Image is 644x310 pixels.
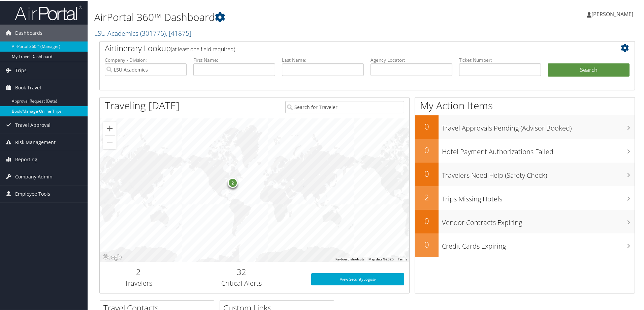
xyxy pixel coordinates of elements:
[398,257,407,260] a: Terms (opens in new tab)
[415,138,635,162] a: 0Hotel Payment Authorizations Failed
[94,9,458,24] h1: AirPortal 360™ Dashboard
[442,237,635,250] h3: Credit Cards Expiring
[105,56,187,63] label: Company - Division:
[311,273,404,285] a: View SecurityLogic®
[415,209,635,233] a: 0Vendor Contracts Expiring
[415,233,635,256] a: 0Credit Cards Expiring
[335,256,364,261] button: Keyboard shortcuts
[415,167,439,179] h2: 0
[459,56,541,63] label: Ticket Number:
[548,63,630,76] button: Search
[15,150,37,167] span: Reporting
[415,144,439,155] h2: 0
[101,252,124,261] a: Open this area in Google Maps (opens a new window)
[94,28,191,37] a: LSU Academics
[415,215,439,226] h2: 0
[415,191,439,202] h2: 2
[285,100,404,113] input: Search for Traveler
[415,186,635,209] a: 2Trips Missing Hotels
[171,45,235,52] span: (at least one field required)
[103,121,117,135] button: Zoom in
[371,56,452,63] label: Agency Locator:
[228,177,238,187] div: 2
[415,120,439,132] h2: 0
[103,135,117,148] button: Zoom out
[415,115,635,138] a: 0Travel Approvals Pending (Advisor Booked)
[101,252,124,261] img: Google
[15,133,56,150] span: Risk Management
[282,56,364,63] label: Last Name:
[105,42,585,53] h2: Airtinerary Lookup
[15,4,82,20] img: airportal-logo.png
[193,56,275,63] label: First Name:
[15,116,51,133] span: Travel Approval
[105,98,180,112] h1: Traveling [DATE]
[442,119,635,132] h3: Travel Approvals Pending (Advisor Booked)
[415,162,635,186] a: 0Travelers Need Help (Safety Check)
[105,265,172,277] h2: 2
[140,28,166,37] span: ( 301776 )
[442,167,635,179] h3: Travelers Need Help (Safety Check)
[368,257,394,260] span: Map data ©2025
[15,185,50,202] span: Employee Tools
[442,214,635,227] h3: Vendor Contracts Expiring
[166,28,191,37] span: , [ 41875 ]
[15,168,53,185] span: Company Admin
[415,98,635,112] h1: My Action Items
[442,143,635,156] h3: Hotel Payment Authorizations Failed
[105,278,172,287] h3: Travelers
[15,24,42,41] span: Dashboards
[442,190,635,203] h3: Trips Missing Hotels
[587,3,640,24] a: [PERSON_NAME]
[182,265,301,277] h2: 32
[182,278,301,287] h3: Critical Alerts
[415,238,439,250] h2: 0
[15,79,41,95] span: Book Travel
[591,10,633,17] span: [PERSON_NAME]
[15,61,27,78] span: Trips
